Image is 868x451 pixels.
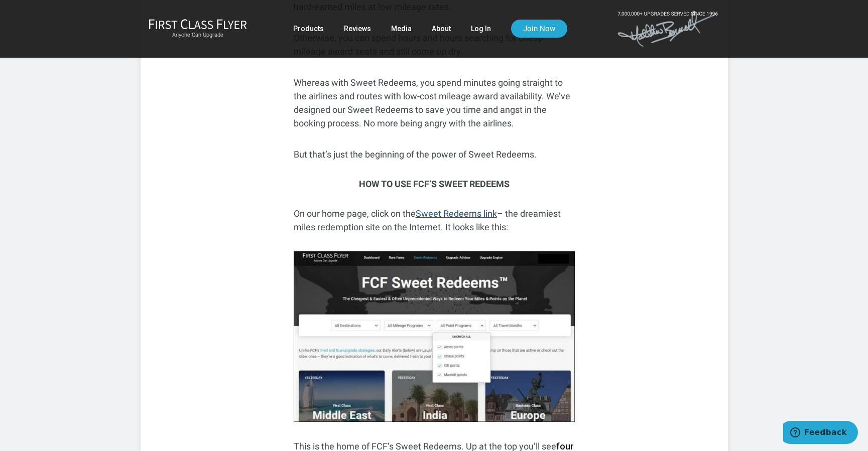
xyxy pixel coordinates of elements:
[294,207,575,234] p: On our home page, click on the – the dreamiest miles redemption site on the Internet. It looks li...
[293,20,324,38] a: Products
[149,19,247,29] img: First Class Flyer
[149,32,247,39] small: Anyone Can Upgrade
[391,20,412,38] a: Media
[149,19,247,39] a: First Class FlyerAnyone Can Upgrade
[432,20,451,38] a: About
[294,179,575,189] h3: How to Use FCF’s Sweet Redeems
[783,421,858,446] iframe: Opens a widget where you can find more information
[511,20,567,38] a: Join Now
[471,20,491,38] a: Log In
[344,20,371,38] a: Reviews
[416,208,497,219] a: Sweet Redeems link
[294,147,575,161] p: But that’s just the beginning of the power of Sweet Redeems.
[294,76,575,130] p: Whereas with Sweet Redeems, you spend minutes going straight to the airlines and routes with low-...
